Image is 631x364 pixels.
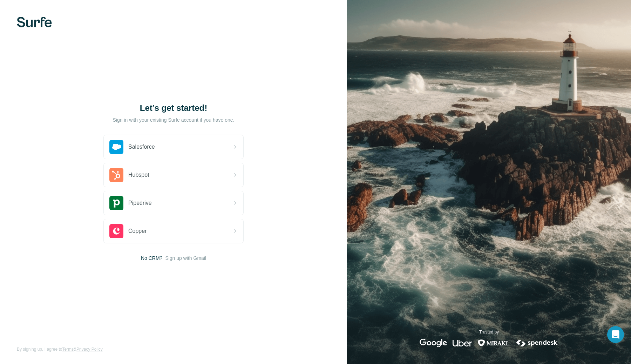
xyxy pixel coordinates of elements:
[453,339,472,347] img: uber's logo
[515,339,559,347] img: spendesk's logo
[141,255,162,262] span: No CRM?
[420,339,447,347] img: google's logo
[103,102,244,114] h1: Let’s get started!
[477,339,510,347] img: mirakl's logo
[17,17,52,27] img: Surfe's logo
[128,227,147,235] span: Copper
[165,255,206,262] button: Sign up with Gmail
[607,326,624,343] div: Open Intercom Messenger
[17,346,103,352] span: By signing up, I agree to &
[109,168,123,182] img: hubspot's logo
[479,329,499,335] p: Trusted by
[128,171,149,179] span: Hubspot
[76,347,103,352] a: Privacy Policy
[109,196,123,210] img: pipedrive's logo
[128,199,152,207] span: Pipedrive
[109,224,123,238] img: copper's logo
[62,347,74,352] a: Terms
[113,116,234,123] p: Sign in with your existing Surfe account if you have one.
[109,140,123,154] img: salesforce's logo
[128,143,155,151] span: Salesforce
